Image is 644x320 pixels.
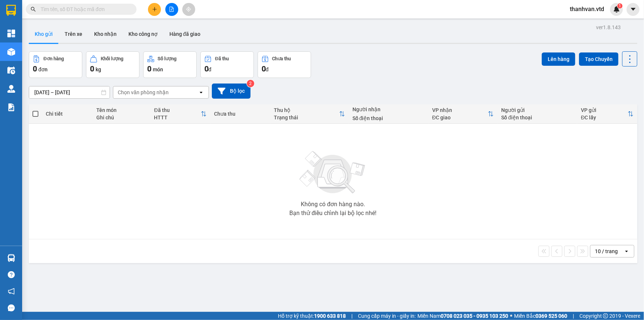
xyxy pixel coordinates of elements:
[289,210,376,216] div: Bạn thử điều chỉnh lại bộ lọc nhé!
[266,67,269,72] span: đ
[514,312,567,320] span: Miền Bắc
[417,312,508,320] span: Miền Nam
[296,147,370,198] img: svg+xml;base64,PHN2ZyBjbGFzcz0ibGlzdC1wbHVnX19zdmciIHhtbG5zPSJodHRwOi8vd3d3LnczLm9yZy8yMDAwL3N2Zy...
[163,25,206,43] button: Hàng đã giao
[154,115,201,120] div: HTTT
[29,51,82,78] button: Đơn hàng0đơn
[627,3,640,16] button: caret-down
[214,111,266,117] div: Chưa thu
[501,107,574,113] div: Người gửi
[428,104,497,124] th: Toggle SortBy
[165,3,178,16] button: file-add
[579,52,619,66] button: Tạo Chuyến
[88,25,123,43] button: Kho nhận
[630,6,637,13] span: caret-down
[314,313,346,319] strong: 1900 633 818
[215,56,229,61] div: Đã thu
[564,4,610,14] span: thanhvan.vtd
[613,6,620,13] img: icon-new-feature
[581,115,627,120] div: ĐC lấy
[535,313,567,319] strong: 0369 525 060
[212,84,251,99] button: Bộ lọc
[596,23,621,31] div: ver 1.8.143
[8,304,15,312] span: message
[351,312,352,320] span: |
[29,86,110,98] input: Select a date range.
[96,107,147,113] div: Tên món
[358,312,416,320] span: Cung cấp máy in - giấy in:
[209,67,211,72] span: đ
[271,104,349,124] th: Toggle SortBy
[198,89,204,95] svg: open
[510,314,512,317] span: ⚪️
[441,313,508,319] strong: 0708 023 035 - 0935 103 250
[151,104,211,124] th: Toggle SortBy
[278,312,346,320] span: Hỗ trợ kỹ thuật:
[258,51,311,78] button: Chưa thu0đ
[41,5,128,13] input: Tìm tên, số ĐT hoặc mã đơn
[7,30,15,37] img: dashboard-icon
[7,254,15,262] img: warehouse-icon
[617,3,623,8] sup: 1
[274,107,339,113] div: Thu hộ
[432,115,488,120] div: ĐC giao
[154,107,201,113] div: Đã thu
[46,111,89,117] div: Chi tiết
[152,7,157,12] span: plus
[7,103,15,111] img: solution-icon
[573,312,574,320] span: |
[603,313,608,319] span: copyright
[169,7,174,12] span: file-add
[204,64,209,73] span: 0
[624,248,630,254] svg: open
[8,288,15,295] span: notification
[7,85,15,93] img: warehouse-icon
[352,106,425,112] div: Người nhận
[118,89,169,96] div: Chọn văn phòng nhận
[31,7,36,12] span: search
[262,64,266,73] span: 0
[143,51,197,78] button: Số lượng0món
[6,5,16,16] img: logo-vxr
[7,48,15,56] img: warehouse-icon
[153,67,163,72] span: món
[186,7,191,12] span: aim
[274,115,339,120] div: Trạng thái
[158,56,177,61] div: Số lượng
[96,67,101,72] span: kg
[101,56,123,61] div: Khối lượng
[301,201,365,207] div: Không có đơn hàng nào.
[44,56,64,61] div: Đơn hàng
[86,51,140,78] button: Khối lượng0kg
[352,115,425,121] div: Số điện thoại
[148,3,161,16] button: plus
[619,3,621,8] span: 1
[501,115,574,120] div: Số điện thoại
[7,67,15,74] img: warehouse-icon
[595,248,618,255] div: 10 / trang
[272,56,291,61] div: Chưa thu
[432,107,488,113] div: VP nhận
[8,271,15,278] span: question-circle
[33,64,37,73] span: 0
[90,64,94,73] span: 0
[247,80,254,87] sup: 2
[96,115,147,120] div: Ghi chú
[38,67,48,72] span: đơn
[182,3,195,16] button: aim
[542,52,575,66] button: Lên hàng
[29,25,59,43] button: Kho gửi
[577,104,637,124] th: Toggle SortBy
[59,25,88,43] button: Trên xe
[581,107,627,113] div: VP gửi
[200,51,254,78] button: Đã thu0đ
[123,25,163,43] button: Kho công nợ
[147,64,151,73] span: 0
